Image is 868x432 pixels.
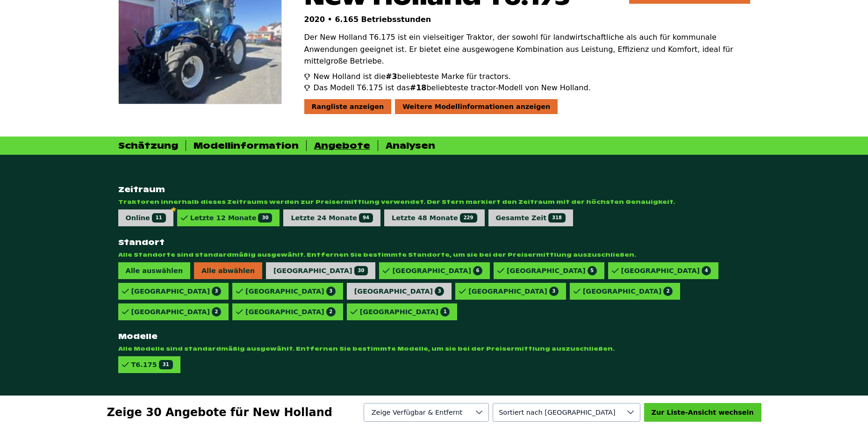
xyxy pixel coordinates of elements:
div: Letzte 12 Monate [190,213,273,223]
span: Das Modell T6.175 ist das beliebteste tractor-Modell von New Holland. [314,82,591,94]
span: 3 [212,287,221,296]
div: [GEOGRAPHIC_DATA] [245,287,336,296]
span: 2 [326,307,336,317]
span: 3 [326,287,336,296]
span: New Holland ist die beliebteste Marke für tractors. [314,71,511,82]
div: [GEOGRAPHIC_DATA] [245,307,336,317]
span: Sortiert nach [GEOGRAPHIC_DATA] [499,409,615,416]
div: Letzte 48 Monate [392,213,477,223]
span: Alle abwählen [194,262,262,279]
div: Letzte 24 Monate [291,213,373,223]
span: Alle Modelle sind standardmäßig ausgewählt. Entfernen Sie bestimmte Modelle, um sie bei der Preis... [118,345,750,353]
span: 6 [473,266,482,275]
span: Verfügbarkeit [493,403,621,421]
div: [GEOGRAPHIC_DATA] [354,287,445,296]
div: T6.175 [131,360,173,369]
span: 94 [359,213,373,223]
div: Gesamte Zeit [496,213,566,223]
div: Angebote [314,140,370,151]
div: [GEOGRAPHIC_DATA] [468,287,559,296]
span: 318 [548,213,566,223]
div: Online [126,213,166,223]
div: Zur Liste-Ansicht wechseln [644,403,761,422]
span: Alle Standorte sind standardmäßig ausgewählt. Entfernen Sie bestimmte Standorte, um sie bei der P... [118,251,750,259]
strong: Zeitraum [118,185,750,194]
div: Analysen [386,140,435,151]
span: 2 [663,287,673,296]
strong: Standort [118,238,750,247]
span: 11 [152,213,166,223]
div: [GEOGRAPHIC_DATA] [507,266,597,275]
span: 30 [258,213,272,223]
div: Weitere Modellinformationen anzeigen [395,99,558,114]
span: Traktoren innerhalb dieses Zeitraums werden zur Preisermittlung verwendet. Der Stern markiert den... [118,198,750,206]
strong: Modelle [118,331,750,341]
div: [GEOGRAPHIC_DATA] [583,287,673,296]
span: 2 [212,307,221,317]
p: 2020 • 6.165 Betriebsstunden [304,15,750,24]
span: Zeige 30 Angebote für New Holland [107,406,332,419]
span: Alle auswählen [118,262,190,279]
div: Schätzung [118,140,178,151]
span: Zeige Verfügbar & Entfernt [372,409,463,416]
p: Der New Holland T6.175 ist ein vielseitiger Traktor, der sowohl für landwirtschaftliche als auch ... [304,31,750,67]
div: Modellinformation [194,140,299,151]
div: [GEOGRAPHIC_DATA] [131,287,222,296]
span: 3 [549,287,559,296]
span: 1 [440,307,450,317]
span: #18 [410,83,427,92]
div: [GEOGRAPHIC_DATA] [131,307,222,317]
div: [GEOGRAPHIC_DATA] [273,266,368,275]
span: 31 [159,360,173,369]
div: Rangliste anzeigen [304,99,392,114]
span: 229 [460,213,477,223]
span: #3 [386,72,397,81]
span: 3 [435,287,444,296]
span: 30 [354,266,368,275]
div: [GEOGRAPHIC_DATA] [392,266,482,275]
span: 4 [702,266,711,275]
div: [GEOGRAPHIC_DATA] [621,266,711,275]
span: 5 [588,266,597,275]
div: [GEOGRAPHIC_DATA] [360,307,450,317]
